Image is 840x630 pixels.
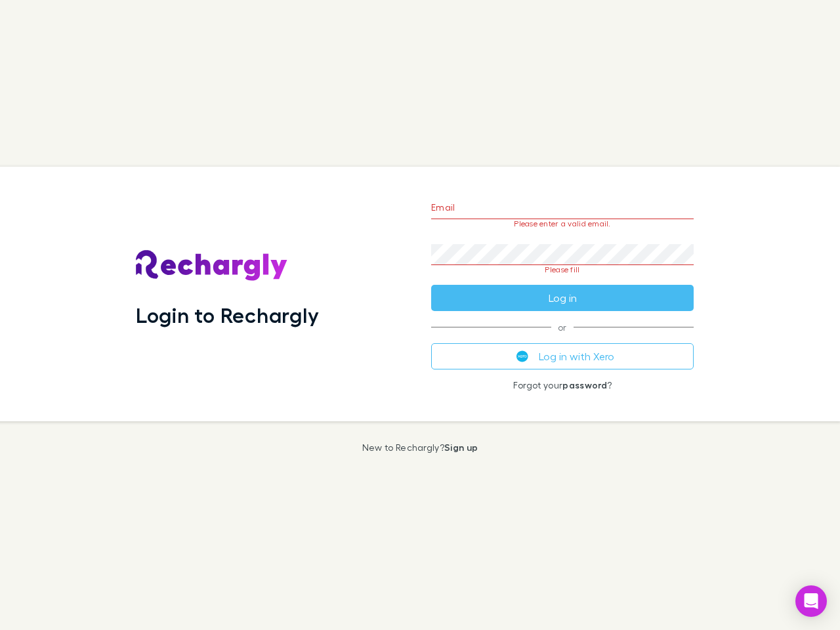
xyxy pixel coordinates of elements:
h1: Login to Rechargly [136,303,319,327]
p: Forgot your ? [431,380,694,390]
div: Open Intercom Messenger [795,585,827,617]
img: Rechargly's Logo [136,250,288,282]
p: New to Rechargly? [362,442,478,453]
a: password [562,379,607,390]
button: Log in [431,285,694,311]
a: Sign up [444,442,478,453]
span: or [431,327,694,327]
img: Xero's logo [516,350,528,362]
button: Log in with Xero [431,343,694,369]
p: Please enter a valid email. [431,219,694,228]
p: Please fill [431,265,694,274]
